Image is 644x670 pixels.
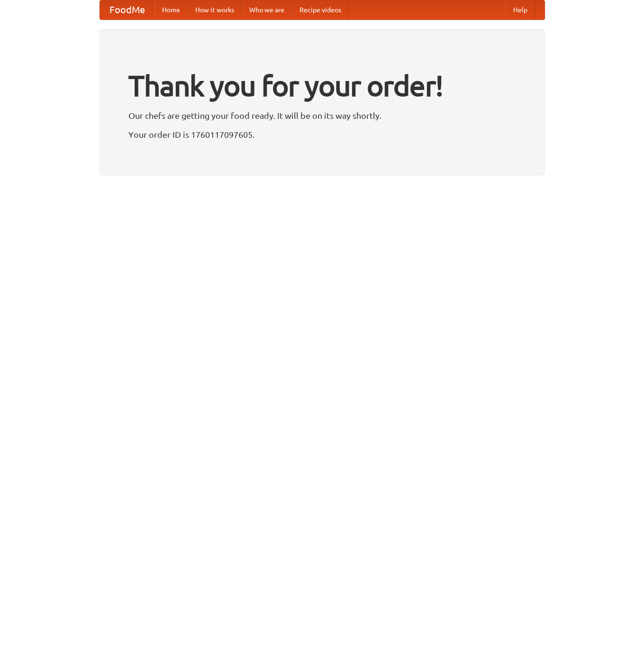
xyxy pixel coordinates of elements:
p: Your order ID is 1760117097605. [128,127,516,142]
h1: Thank you for your order! [128,63,516,108]
a: Who we are [242,0,292,19]
a: FoodMe [100,0,154,19]
a: Home [154,0,188,19]
a: Help [506,0,535,19]
a: Recipe videos [292,0,349,19]
a: How it works [188,0,242,19]
p: Our chefs are getting your food ready. It will be on its way shortly. [128,108,516,123]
